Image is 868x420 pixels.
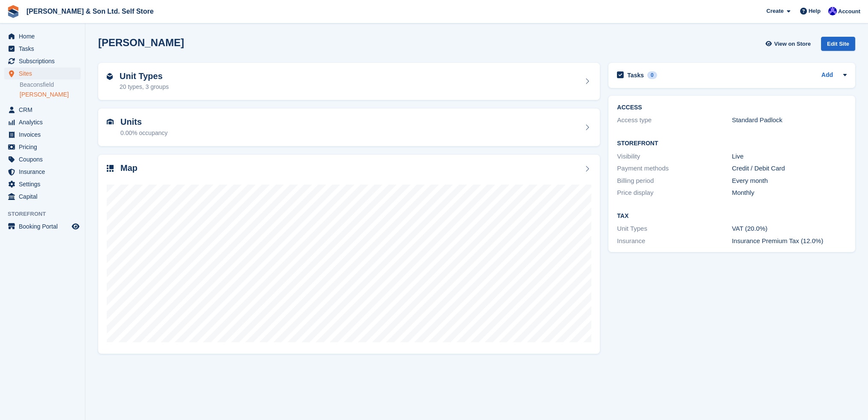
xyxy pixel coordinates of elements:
[821,37,855,54] a: Edit Site
[120,117,168,127] h2: Units
[617,188,732,198] div: Price display
[19,68,70,79] span: Sites
[4,116,81,128] a: menu
[19,166,70,178] span: Insurance
[4,178,81,190] a: menu
[20,81,81,89] a: Beaconsfield
[70,221,81,232] a: Preview store
[4,129,81,141] a: menu
[617,236,732,246] div: Insurance
[19,43,70,55] span: Tasks
[8,210,85,218] span: Storefront
[4,153,81,165] a: menu
[20,91,81,99] a: [PERSON_NAME]
[617,104,847,111] h2: ACCESS
[120,82,169,91] div: 20 types, 3 groups
[98,63,600,100] a: Unit Types 20 types, 3 groups
[732,115,847,125] div: Standard Padlock
[732,176,847,186] div: Every month
[4,220,81,232] a: menu
[19,178,70,190] span: Settings
[19,104,70,116] span: CRM
[4,104,81,116] a: menu
[19,141,70,153] span: Pricing
[4,191,81,203] a: menu
[732,188,847,198] div: Monthly
[732,224,847,234] div: VAT (20.0%)
[107,73,113,80] img: unit-type-icn-2b2737a686de81e16bb02015468b77c625bbabd49415b5ef34ead5e3b44a266d.svg
[617,164,732,173] div: Payment methods
[766,7,783,15] span: Create
[821,70,833,80] a: Add
[4,68,81,79] a: menu
[764,37,814,51] a: View on Store
[627,71,644,79] h2: Tasks
[107,165,114,172] img: map-icn-33ee37083ee616e46c38cad1a60f524a97daa1e2b2c8c0bc3eb3415660979fc1.svg
[7,5,20,18] img: stora-icon-8386f47178a22dfd0bd8f6a31ec36ba5ce8667c1dd55bd0f319d3a0aa187defe.svg
[732,236,847,246] div: Insurance Premium Tax (12.0%)
[19,129,70,141] span: Invoices
[19,116,70,128] span: Analytics
[617,213,847,220] h2: Tax
[647,71,657,79] div: 0
[120,163,137,173] h2: Map
[4,30,81,42] a: menu
[120,71,169,81] h2: Unit Types
[617,176,732,186] div: Billing period
[4,141,81,153] a: menu
[4,55,81,67] a: menu
[4,43,81,55] a: menu
[732,164,847,173] div: Credit / Debit Card
[98,109,600,146] a: Units 0.00% occupancy
[809,7,821,15] span: Help
[19,55,70,67] span: Subscriptions
[19,153,70,165] span: Coupons
[98,37,184,48] h2: [PERSON_NAME]
[617,224,732,234] div: Unit Types
[23,4,157,18] a: [PERSON_NAME] & Son Ltd. Self Store
[732,152,847,162] div: Live
[98,155,600,354] a: Map
[4,166,81,178] a: menu
[107,119,114,125] img: unit-icn-7be61d7bf1b0ce9d3e12c5938cc71ed9869f7b940bace4675aadf7bd6d80202e.svg
[19,191,70,203] span: Capital
[617,140,847,147] h2: Storefront
[617,152,732,162] div: Visibility
[774,40,811,48] span: View on Store
[617,115,732,125] div: Access type
[828,7,837,15] img: Samantha Tripp
[19,220,70,232] span: Booking Portal
[838,7,860,16] span: Account
[821,37,855,51] div: Edit Site
[19,30,70,42] span: Home
[120,129,168,138] div: 0.00% occupancy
